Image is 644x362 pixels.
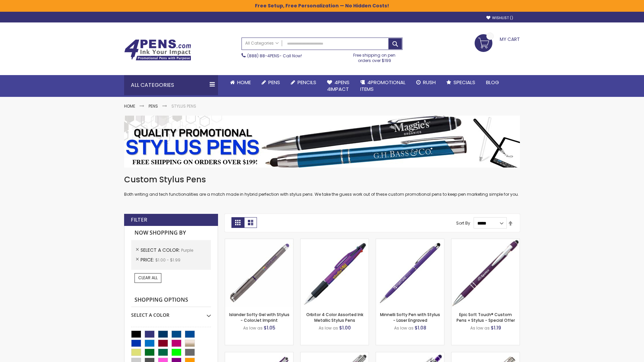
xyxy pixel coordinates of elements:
[339,324,351,331] span: $1.00
[319,325,338,331] span: As low as
[486,79,499,86] span: Blog
[124,174,520,185] h1: Custom Stylus Pens
[237,79,251,86] span: Home
[306,312,363,323] a: Orbitor 4 Color Assorted Ink Metallic Stylus Pens
[360,79,406,93] span: 4PROMOTIONAL ITEMS
[131,226,211,240] strong: Now Shopping by
[135,273,161,283] a: Clear All
[451,239,520,244] a: 4P-MS8B-Purple
[141,256,155,263] span: Price
[301,352,369,358] a: Tres-Chic with Stylus Metal Pen - Standard Laser-Purple
[149,103,158,109] a: Pens
[481,75,504,90] a: Blog
[225,239,293,244] a: Islander Softy Gel with Stylus - ColorJet Imprint-Purple
[411,75,441,90] a: Rush
[225,352,293,358] a: Avendale Velvet Touch Stylus Gel Pen-Purple
[124,116,520,168] img: Stylus Pens
[225,239,293,307] img: Islander Softy Gel with Stylus - ColorJet Imprint-Purple
[453,79,475,86] span: Specials
[470,325,490,331] span: As low as
[247,53,279,59] a: (888) 88-4PENS
[243,325,263,331] span: As low as
[298,79,316,86] span: Pencils
[138,275,158,281] span: Clear All
[301,239,369,244] a: Orbitor 4 Color Assorted Ink Metallic Stylus Pens-Purple
[141,247,181,253] span: Select A Color
[155,257,180,263] span: $1.00 - $1.99
[451,352,520,358] a: Tres-Chic Touch Pen - Standard Laser-Purple
[355,75,411,97] a: 4PROMOTIONALITEMS
[229,312,289,323] a: Islander Softy Gel with Stylus - ColorJet Imprint
[327,79,350,93] span: 4Pens 4impact
[491,324,501,331] span: $1.19
[171,103,196,109] strong: Stylus Pens
[264,324,275,331] span: $1.05
[376,239,444,244] a: Minnelli Softy Pen with Stylus - Laser Engraved-Purple
[131,216,147,224] strong: Filter
[486,15,513,20] a: Wishlist
[346,50,403,63] div: Free shipping on pen orders over $199
[242,38,282,49] a: All Categories
[181,247,193,253] span: Purple
[451,239,520,307] img: 4P-MS8B-Purple
[124,174,520,197] div: Both writing and tech functionalities are a match made in hybrid perfection with stylus pens. We ...
[322,75,355,97] a: 4Pens4impact
[301,239,369,307] img: Orbitor 4 Color Assorted Ink Metallic Stylus Pens-Purple
[415,324,426,331] span: $1.08
[245,41,279,46] span: All Categories
[231,217,244,228] strong: Grid
[268,79,280,86] span: Pens
[256,75,285,90] a: Pens
[457,312,515,323] a: Epic Soft Touch® Custom Pens + Stylus - Special Offer
[225,75,256,90] a: Home
[285,75,322,90] a: Pencils
[124,39,191,61] img: 4Pens Custom Pens and Promotional Products
[131,293,211,307] strong: Shopping Options
[423,79,436,86] span: Rush
[441,75,481,90] a: Specials
[247,53,302,59] span: - Call Now!
[394,325,414,331] span: As low as
[131,307,211,318] div: Select A Color
[376,352,444,358] a: Phoenix Softy with Stylus Pen - Laser-Purple
[456,220,470,226] label: Sort By
[124,103,135,109] a: Home
[124,75,218,95] div: All Categories
[380,312,440,323] a: Minnelli Softy Pen with Stylus - Laser Engraved
[376,239,444,307] img: Minnelli Softy Pen with Stylus - Laser Engraved-Purple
